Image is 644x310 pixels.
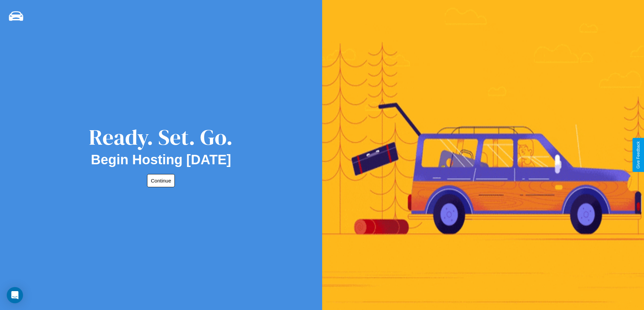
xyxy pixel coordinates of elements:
[636,141,641,169] div: Give Feedback
[147,174,175,187] button: Continue
[7,287,23,303] div: Open Intercom Messenger
[91,152,231,167] h2: Begin Hosting [DATE]
[89,122,233,152] div: Ready. Set. Go.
